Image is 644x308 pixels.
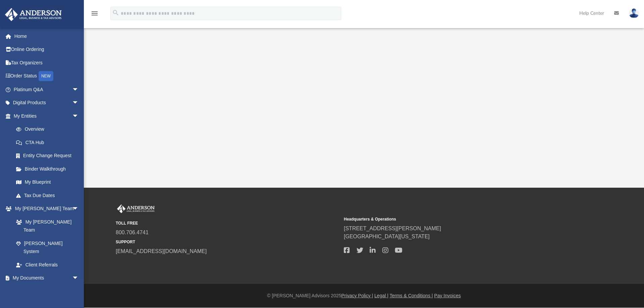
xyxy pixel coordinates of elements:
img: Anderson Advisors Platinum Portal [116,204,156,213]
a: My [PERSON_NAME] Team [9,215,82,237]
span: arrow_drop_down [72,202,86,216]
i: search [112,9,119,16]
a: CTA Hub [9,136,89,149]
span: arrow_drop_down [72,83,86,97]
a: Home [5,29,89,43]
a: Tax Due Dates [9,189,89,202]
a: menu [91,13,99,17]
i: menu [91,9,99,17]
a: 800.706.4741 [116,230,149,235]
a: [GEOGRAPHIC_DATA][US_STATE] [344,234,430,239]
a: Pay Invoices [434,293,461,298]
a: My Documentsarrow_drop_down [5,271,86,285]
a: My [PERSON_NAME] Teamarrow_drop_down [5,202,86,215]
a: [EMAIL_ADDRESS][DOMAIN_NAME] [116,248,207,254]
a: Client Referrals [9,258,86,271]
a: Entity Change Request [9,149,89,163]
img: Anderson Advisors Platinum Portal [3,8,64,21]
small: TOLL FREE [116,220,339,226]
div: © [PERSON_NAME] Advisors 2025 [84,292,644,299]
a: Tax Organizers [5,56,89,69]
span: arrow_drop_down [72,109,86,123]
a: Overview [9,123,89,136]
small: Headquarters & Operations [344,216,567,222]
a: [PERSON_NAME] System [9,237,86,258]
a: Platinum Q&Aarrow_drop_down [5,83,89,96]
a: Box [9,285,82,298]
a: Privacy Policy | [341,293,373,298]
a: [STREET_ADDRESS][PERSON_NAME] [344,226,441,231]
a: Legal | [374,293,388,298]
small: SUPPORT [116,239,339,245]
a: My Blueprint [9,176,86,189]
a: Online Ordering [5,43,89,56]
div: NEW [39,71,53,81]
span: arrow_drop_down [72,96,86,110]
a: Terms & Conditions | [390,293,433,298]
a: My Entitiesarrow_drop_down [5,109,89,123]
a: Order StatusNEW [5,69,89,83]
a: Digital Productsarrow_drop_down [5,96,89,110]
a: Binder Walkthrough [9,162,89,176]
img: User Pic [629,8,639,18]
span: arrow_drop_down [72,271,86,285]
